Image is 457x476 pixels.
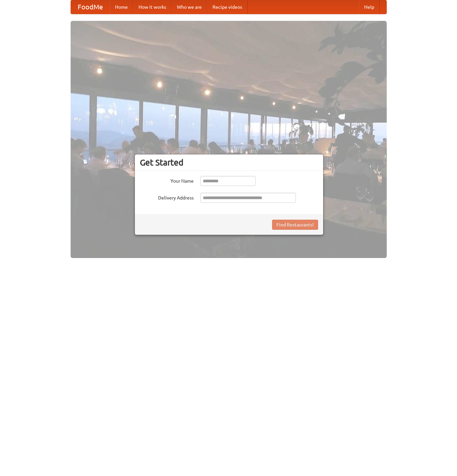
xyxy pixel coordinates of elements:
[71,0,110,14] a: FoodMe
[140,176,194,184] label: Your Name
[172,0,207,14] a: Who we are
[359,0,380,14] a: Help
[110,0,133,14] a: Home
[207,0,247,14] a: Recipe videos
[140,157,318,168] h3: Get Started
[272,220,318,230] button: Find Restaurants!
[133,0,172,14] a: How it works
[140,193,194,201] label: Delivery Address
